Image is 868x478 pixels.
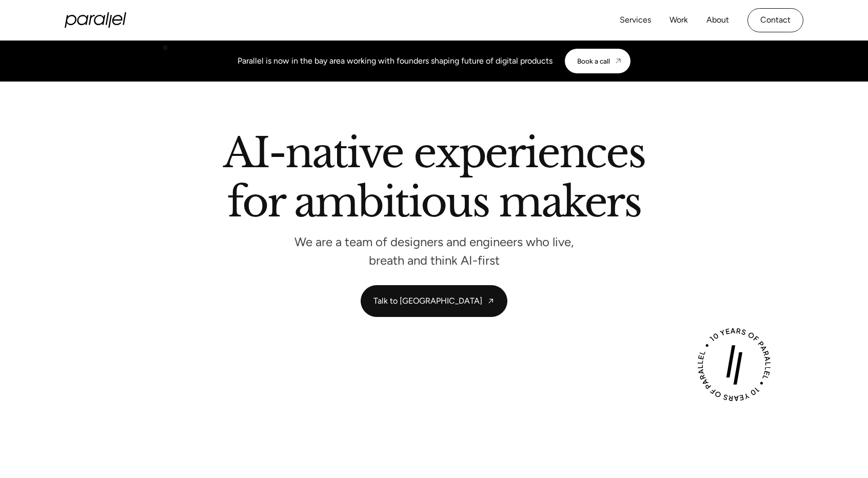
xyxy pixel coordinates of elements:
p: We are a team of designers and engineers who live, breath and think AI-first [280,237,588,265]
a: Work [669,13,688,28]
div: Parallel is now in the bay area working with founders shaping future of digital products [238,55,553,67]
a: Contact [747,8,803,32]
h2: AI-native experiences for ambitious makers [142,133,726,227]
a: Book a call [565,49,630,73]
a: Services [620,13,651,28]
a: home [65,12,126,28]
img: CTA arrow image [614,57,622,65]
a: About [706,13,729,28]
div: Book a call [577,57,610,65]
